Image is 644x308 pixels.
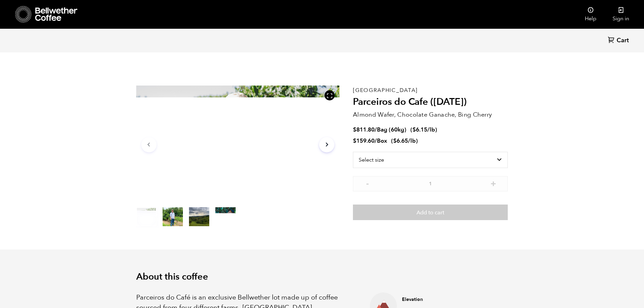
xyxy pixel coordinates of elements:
h2: About this coffee [136,271,508,282]
span: $ [353,137,356,145]
bdi: 6.65 [393,137,408,145]
span: $ [353,126,356,134]
button: Add to cart [353,205,508,220]
span: ( ) [410,126,437,134]
button: + [489,180,498,186]
span: Cart [617,37,629,45]
span: /lb [408,137,416,145]
span: $ [393,137,397,145]
bdi: 159.60 [353,137,375,145]
h2: Parceiros do Cafe ([DATE]) [353,96,508,108]
span: $ [412,126,416,134]
a: Cart [608,36,630,45]
p: Almond Wafer, Chocolate Ganache, Bing Cherry [353,110,508,119]
span: Bag (60kg) [377,126,406,134]
h4: Elevation [402,296,497,303]
bdi: 6.15 [412,126,427,134]
span: ( ) [391,137,418,145]
span: / [375,137,377,145]
button: - [363,180,372,186]
span: Box [377,137,387,145]
span: /lb [427,126,435,134]
span: / [375,126,377,134]
bdi: 811.80 [353,126,375,134]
